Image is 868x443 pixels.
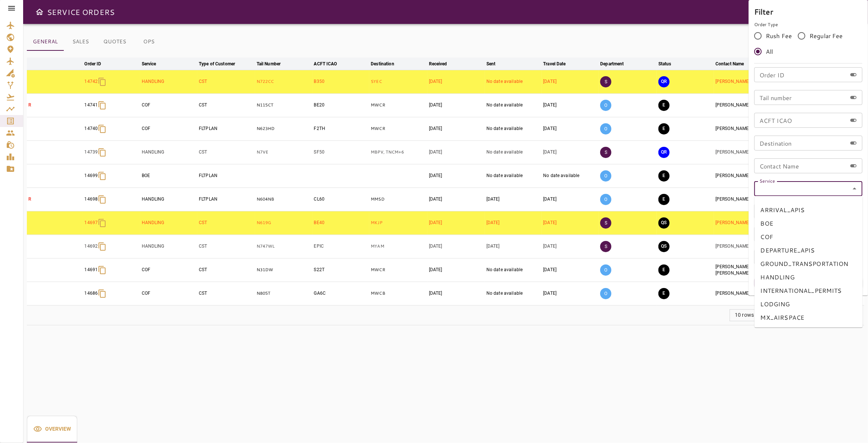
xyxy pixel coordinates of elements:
button: Close [849,183,860,194]
li: DEPARTURE_APIS [755,244,863,257]
li: LODGING [755,298,863,311]
li: GROUND_TRANSPORTATION [755,257,863,271]
li: HANDLING [755,271,863,284]
p: Order Type [754,21,862,28]
div: rushFeeOrder [754,28,862,59]
li: BOE [755,217,863,230]
li: INTERNATIONAL_PERMITS [755,284,863,298]
label: Service [759,178,775,184]
li: MX_AIRSPACE [755,311,863,325]
h6: Filter [754,6,862,18]
span: Rush Fee [766,31,792,40]
li: COF [755,230,863,244]
li: ARRIVAL_APIS [755,204,863,217]
span: All [766,47,773,56]
span: Regular Fee [809,31,843,40]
